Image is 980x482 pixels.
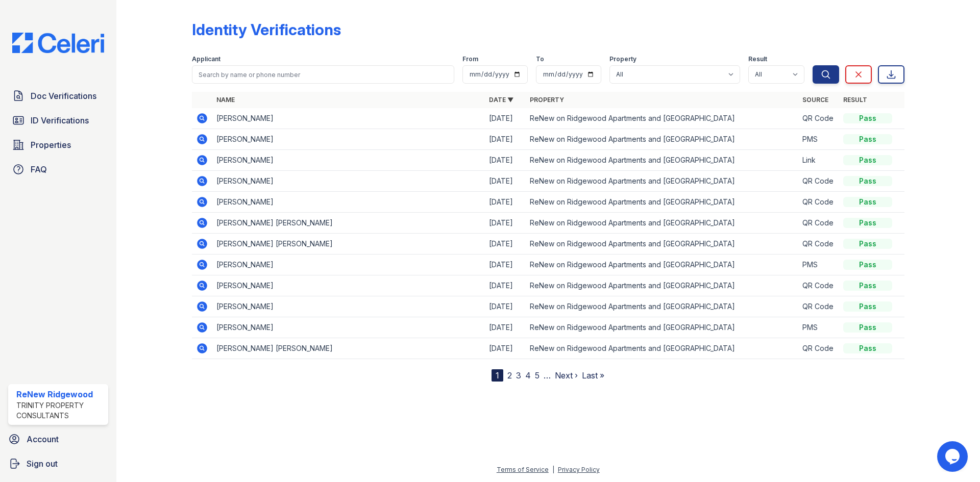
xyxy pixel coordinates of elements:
[798,171,839,192] td: QR Code
[798,108,839,129] td: QR Code
[212,296,485,317] td: [PERSON_NAME]
[798,213,839,234] td: QR Code
[212,150,485,171] td: [PERSON_NAME]
[31,90,96,102] span: Doc Verifications
[526,108,798,129] td: ReNew on Ridgewood Apartments and [GEOGRAPHIC_DATA]
[798,255,839,275] td: PMS
[748,55,767,63] label: Result
[212,213,485,234] td: [PERSON_NAME] [PERSON_NAME]
[489,96,513,104] a: Date ▼
[485,234,526,255] td: [DATE]
[843,260,892,270] div: Pass
[798,129,839,150] td: PMS
[462,55,478,63] label: From
[485,129,526,150] td: [DATE]
[485,150,526,171] td: [DATE]
[526,275,798,296] td: ReNew on Ridgewood Apartments and [GEOGRAPHIC_DATA]
[843,301,892,312] div: Pass
[843,322,892,333] div: Pass
[212,275,485,296] td: [PERSON_NAME]
[843,281,892,291] div: Pass
[492,369,503,382] div: 1
[507,370,512,380] a: 2
[212,317,485,338] td: [PERSON_NAME]
[212,171,485,192] td: [PERSON_NAME]
[552,466,554,473] div: |
[609,55,636,63] label: Property
[485,255,526,275] td: [DATE]
[27,458,58,470] span: Sign out
[212,192,485,213] td: [PERSON_NAME]
[526,150,798,171] td: ReNew on Ridgewood Apartments and [GEOGRAPHIC_DATA]
[8,135,108,155] a: Properties
[4,429,112,449] a: Account
[192,55,220,63] label: Applicant
[16,388,104,400] div: ReNew Ridgewood
[526,213,798,234] td: ReNew on Ridgewood Apartments and [GEOGRAPHIC_DATA]
[798,275,839,296] td: QR Code
[526,234,798,255] td: ReNew on Ridgewood Apartments and [GEOGRAPHIC_DATA]
[526,171,798,192] td: ReNew on Ridgewood Apartments and [GEOGRAPHIC_DATA]
[558,466,600,473] a: Privacy Policy
[843,96,867,104] a: Result
[843,113,892,123] div: Pass
[216,96,235,104] a: Name
[555,370,578,380] a: Next ›
[485,108,526,129] td: [DATE]
[798,150,839,171] td: Link
[798,317,839,338] td: PMS
[485,171,526,192] td: [DATE]
[485,213,526,234] td: [DATE]
[525,370,531,380] a: 4
[485,317,526,338] td: [DATE]
[192,20,341,39] div: Identity Verifications
[8,86,108,106] a: Doc Verifications
[485,296,526,317] td: [DATE]
[485,192,526,213] td: [DATE]
[544,369,551,382] span: …
[31,163,47,175] span: FAQ
[843,239,892,249] div: Pass
[937,441,970,472] iframe: chat widget
[4,453,112,474] a: Sign out
[526,338,798,359] td: ReNew on Ridgewood Apartments and [GEOGRAPHIC_DATA]
[212,255,485,275] td: [PERSON_NAME]
[526,255,798,275] td: ReNew on Ridgewood Apartments and [GEOGRAPHIC_DATA]
[31,114,89,126] span: ID Verifications
[843,197,892,207] div: Pass
[8,110,108,131] a: ID Verifications
[798,192,839,213] td: QR Code
[212,234,485,255] td: [PERSON_NAME] [PERSON_NAME]
[4,33,112,53] img: CE_Logo_Blue-a8612792a0a2168367f1c8372b55b34899dd931a85d93a1a3d3e32e68fde9ad4.png
[582,370,604,380] a: Last »
[212,338,485,359] td: [PERSON_NAME] [PERSON_NAME]
[526,317,798,338] td: ReNew on Ridgewood Apartments and [GEOGRAPHIC_DATA]
[8,159,108,180] a: FAQ
[843,343,892,353] div: Pass
[485,338,526,359] td: [DATE]
[526,129,798,150] td: ReNew on Ridgewood Apartments and [GEOGRAPHIC_DATA]
[212,129,485,150] td: [PERSON_NAME]
[530,96,564,104] a: Property
[16,400,104,421] div: Trinity Property Consultants
[843,218,892,228] div: Pass
[192,65,454,84] input: Search by name or phone number
[485,275,526,296] td: [DATE]
[798,234,839,255] td: QR Code
[497,466,549,473] a: Terms of Service
[802,96,828,104] a: Source
[516,370,521,380] a: 3
[798,296,839,317] td: QR Code
[212,108,485,129] td: [PERSON_NAME]
[843,176,892,186] div: Pass
[843,134,892,144] div: Pass
[526,296,798,317] td: ReNew on Ridgewood Apartments and [GEOGRAPHIC_DATA]
[798,338,839,359] td: QR Code
[526,192,798,213] td: ReNew on Ridgewood Apartments and [GEOGRAPHIC_DATA]
[27,433,59,445] span: Account
[536,55,544,63] label: To
[535,370,540,380] a: 5
[843,155,892,165] div: Pass
[31,139,71,151] span: Properties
